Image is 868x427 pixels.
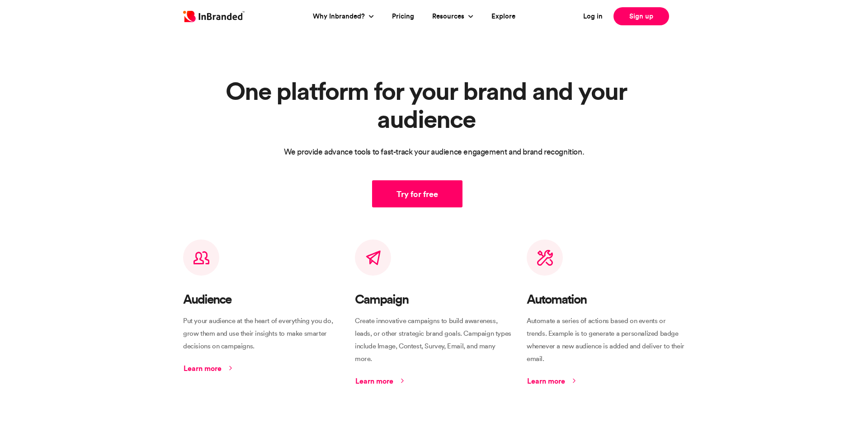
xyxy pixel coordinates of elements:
[313,11,367,22] a: Why Inbranded?
[527,314,685,365] p: Automate a series of actions based on events or trends. Example is to generate a personalized bad...
[432,11,467,22] a: Resources
[355,293,513,305] h3: Campaign
[183,77,685,133] h1: One platform for your brand and your audience
[491,11,515,22] a: Explore
[183,360,239,377] a: Learn more
[583,11,603,22] a: Log in
[392,11,414,22] a: Pricing
[355,314,513,365] p: Create innovative campaigns to build awareness, leads, or other strategic brand goals. Campaign t...
[372,180,462,207] a: Try for free
[183,11,245,22] img: Inbranded
[183,293,341,305] h3: Audience
[527,372,582,389] a: Learn more
[613,7,669,25] a: Sign up
[183,314,341,352] p: Put your audience at the heart of everything you do, grow them and use their insights to make sma...
[527,293,685,305] h3: Automation
[355,372,410,389] a: Learn more
[183,144,685,160] p: We provide advance tools to fast-track your audience engagement and brand recognition.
